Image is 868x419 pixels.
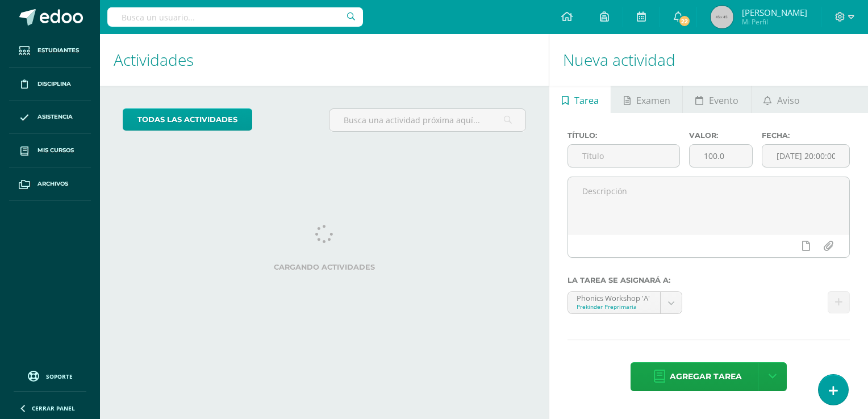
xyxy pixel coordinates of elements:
a: Archivos [9,167,91,201]
span: Evento [709,87,738,114]
span: Cerrar panel [32,404,75,412]
a: Evento [683,86,750,113]
span: Aviso [777,87,800,114]
a: Disciplina [9,68,91,101]
span: Archivos [37,179,68,188]
label: La tarea se asignará a: [567,276,850,284]
div: Phonics Workshop 'A' [577,292,652,303]
span: Examen [636,87,670,114]
a: Tarea [549,86,611,113]
span: Disciplina [37,79,71,89]
input: Puntos máximos [690,145,752,167]
input: Busca una actividad próxima aquí... [329,109,525,131]
label: Cargando actividades [123,263,526,271]
a: todas las Actividades [123,108,252,131]
img: 45x45 [711,6,733,28]
a: Examen [611,86,682,113]
label: Título: [567,131,680,140]
a: Asistencia [9,101,91,135]
input: Busca un usuario... [107,7,363,27]
input: Fecha de entrega [762,145,849,167]
span: 22 [678,15,691,27]
span: Mi Perfil [742,17,807,27]
label: Fecha: [762,131,850,140]
h1: Nueva actividad [563,34,854,86]
a: Aviso [752,86,812,113]
span: Agregar tarea [670,363,742,391]
span: Asistencia [37,112,73,121]
a: Mis cursos [9,134,91,167]
span: Estudiantes [37,46,79,55]
div: Prekinder Preprimaria [577,303,652,311]
a: Soporte [14,368,86,383]
span: Soporte [46,372,73,380]
span: Tarea [574,87,599,114]
span: Mis cursos [37,146,74,155]
input: Título [568,145,679,167]
a: Estudiantes [9,34,91,68]
a: Phonics Workshop 'A'Prekinder Preprimaria [568,292,682,313]
span: [PERSON_NAME] [742,7,807,18]
label: Valor: [689,131,753,140]
h1: Actividades [114,34,535,86]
